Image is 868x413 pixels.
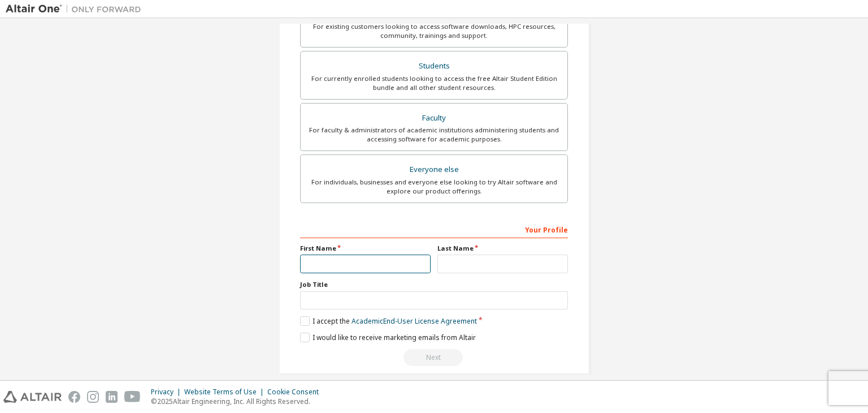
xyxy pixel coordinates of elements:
div: Faculty [307,110,561,126]
label: I accept the [300,316,477,326]
div: Everyone else [307,162,561,178]
p: © 2025 Altair Engineering, Inc. All Rights Reserved. [151,397,325,406]
img: linkedin.svg [106,391,118,403]
img: instagram.svg [87,391,99,403]
div: Website Terms of Use [184,388,267,397]
img: altair_logo.svg [3,391,62,403]
div: Read and acccept EULA to continue [300,349,568,366]
img: youtube.svg [124,391,141,403]
div: Cookie Consent [267,388,325,397]
div: Privacy [151,388,184,397]
label: First Name [300,244,431,253]
a: Academic End-User License Agreement [351,316,477,326]
label: Job Title [300,280,568,289]
div: For individuals, businesses and everyone else looking to try Altair software and explore our prod... [307,178,561,196]
label: I would like to receive marketing emails from Altair [300,333,476,342]
div: Your Profile [300,220,568,238]
div: For currently enrolled students looking to access the free Altair Student Edition bundle and all ... [307,74,561,92]
img: facebook.svg [68,391,80,403]
label: Last Name [437,244,568,253]
img: Altair One [6,3,147,15]
div: Students [307,58,561,74]
div: For faculty & administrators of academic institutions administering students and accessing softwa... [307,126,561,144]
div: For existing customers looking to access software downloads, HPC resources, community, trainings ... [307,22,561,40]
